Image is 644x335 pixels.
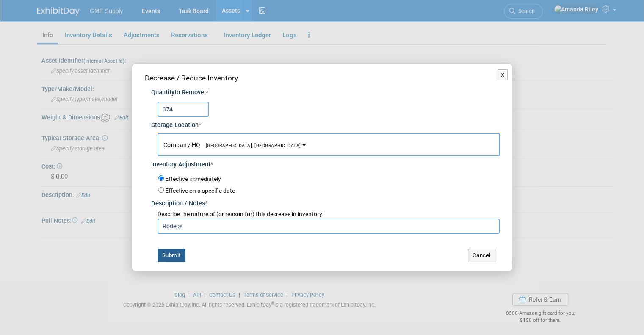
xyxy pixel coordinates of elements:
[158,249,185,262] button: Submit
[498,69,508,80] button: X
[151,89,500,97] div: Quantity
[158,210,323,217] span: Describe the nature of (or reason for) this decrease in inventory:
[151,195,500,208] div: Description / Notes
[158,133,500,156] button: Company HQ[GEOGRAPHIC_DATA], [GEOGRAPHIC_DATA]
[165,175,221,183] label: Effective immediately
[151,156,500,169] div: Inventory Adjustment
[468,249,495,262] button: Cancel
[163,141,301,148] span: Company HQ
[151,117,500,130] div: Storage Location
[201,143,301,148] span: [GEOGRAPHIC_DATA], [GEOGRAPHIC_DATA]
[165,187,235,194] label: Effective on a specific date
[145,74,238,82] span: Decrease / Reduce Inventory
[174,89,204,96] span: to Remove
